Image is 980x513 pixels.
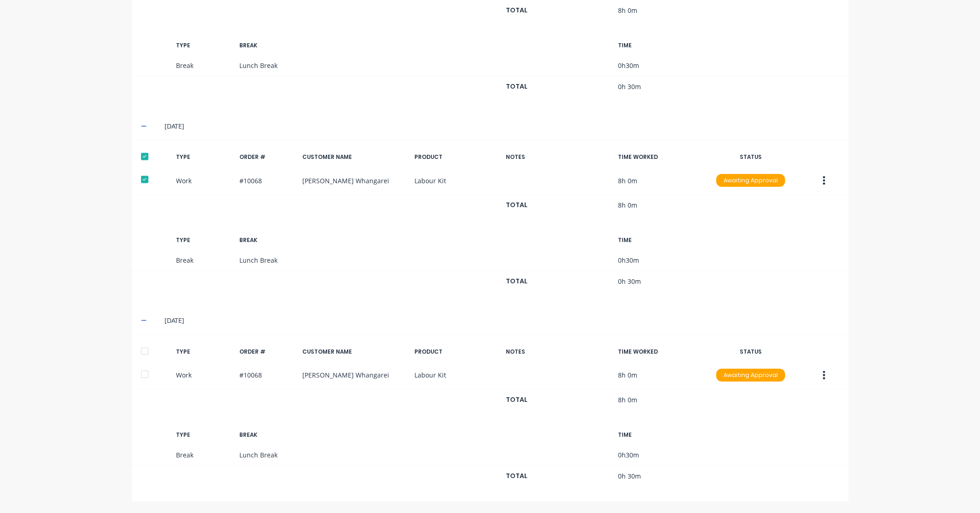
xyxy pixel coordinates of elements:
div: ORDER # [239,348,295,356]
div: Awaiting Approval [716,369,785,382]
div: TYPE [176,41,232,50]
div: [DATE] [164,316,839,326]
div: TIME [618,41,702,50]
div: STATUS [709,348,793,356]
div: BREAK [239,431,295,439]
div: CUSTOMER NAME [302,153,407,161]
div: NOTES [506,348,611,356]
div: PRODUCT [414,348,498,356]
div: BREAK [239,41,295,50]
div: TYPE [176,431,232,439]
div: BREAK [239,236,295,244]
div: Awaiting Approval [716,174,785,187]
div: TIME WORKED [618,348,702,356]
div: CUSTOMER NAME [302,348,407,356]
div: NOTES [506,153,611,161]
div: TIME [618,236,702,244]
div: TYPE [176,236,232,244]
div: PRODUCT [414,153,498,161]
div: TYPE [176,348,232,356]
div: TYPE [176,153,232,161]
div: [DATE] [164,121,839,131]
div: ORDER # [239,153,295,161]
div: TIME [618,431,702,439]
div: TIME WORKED [618,153,702,161]
div: STATUS [709,153,793,161]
